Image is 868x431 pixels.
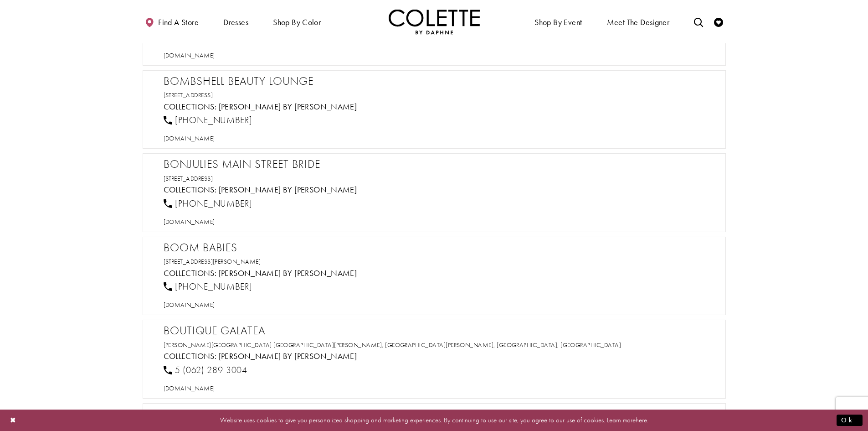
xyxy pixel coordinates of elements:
a: Opens in new tab [164,134,215,142]
a: Visit Colette by Daphne page - Opens in new tab [219,268,357,278]
a: Visit Colette by Daphne page - Opens in new tab [219,351,357,361]
a: [PHONE_NUMBER] [164,280,252,292]
span: Collections: [164,184,217,195]
span: [PHONE_NUMBER] [175,114,252,126]
a: Opens in new tab [164,257,261,265]
h2: Bonjulies Main Street Bride [164,157,714,171]
span: [PHONE_NUMBER] [175,197,252,209]
span: Collections: [164,351,217,361]
span: Dresses [221,9,251,34]
span: Collections: [164,101,217,112]
span: [DOMAIN_NAME] [164,134,215,142]
h2: Boutique Galatea [164,324,714,338]
span: Meet the designer [607,18,670,27]
h2: Braut Oase [164,407,714,421]
span: [PHONE_NUMBER] [175,280,252,292]
span: [DOMAIN_NAME] [164,218,215,226]
a: [PHONE_NUMBER] [164,197,252,209]
span: Shop by color [273,18,321,27]
a: Visit Colette by Daphne page - Opens in new tab [219,184,357,195]
a: Meet the designer [605,9,672,34]
span: Find a store [158,18,199,27]
span: Collections: [164,268,217,278]
a: here [636,415,647,425]
p: Website uses cookies to give you personalized shopping and marketing experiences. By continuing t... [66,414,802,426]
a: Check Wishlist [712,9,725,34]
a: Opens in new tab [164,51,215,59]
h2: Bombshell Beauty Lounge [164,74,714,88]
a: Opens in new tab [164,91,213,99]
a: 5 (062) 289-3004 [164,364,247,376]
span: [DOMAIN_NAME] [164,301,215,309]
img: Colette by Daphne [389,9,480,34]
a: Find a store [143,9,201,34]
a: Toggle search [692,9,705,34]
button: Close Dialog [5,412,21,428]
button: Submit Dialog [837,415,863,426]
a: Visit Home Page [389,9,480,34]
a: [PHONE_NUMBER] [164,114,252,126]
a: Opens in new tab [164,218,215,226]
a: Opens in new tab [164,384,215,392]
h2: Boom Babies [164,241,714,254]
span: [DOMAIN_NAME] [164,51,215,59]
span: Dresses [223,18,248,27]
a: Opens in new tab [164,174,213,182]
a: Visit Colette by Daphne page - Opens in new tab [219,101,357,112]
span: Shop By Event [532,9,584,34]
span: Shop by color [271,9,323,34]
span: Shop By Event [534,18,582,27]
span: [DOMAIN_NAME] [164,384,215,392]
a: Opens in new tab [164,341,621,349]
span: 5 (062) 289-3004 [175,364,247,376]
a: Opens in new tab [164,301,215,309]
